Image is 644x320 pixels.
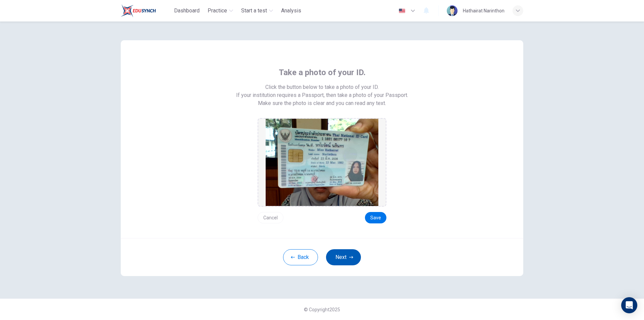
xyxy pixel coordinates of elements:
button: Practice [205,5,236,17]
button: Cancel [258,212,283,223]
div: Hathairat Narinthon [463,7,504,15]
div: Open Intercom Messenger [621,297,637,313]
span: Analysis [281,7,301,15]
button: Start a test [238,5,276,17]
img: en [398,8,406,13]
span: Start a test [241,7,267,15]
button: Next [326,249,361,265]
button: Dashboard [171,5,202,17]
span: Take a photo of your ID. [279,67,366,78]
button: Save [365,212,386,223]
img: preview screemshot [266,119,378,206]
span: © Copyright 2025 [304,307,340,312]
span: Practice [208,7,227,15]
span: Dashboard [174,7,200,15]
img: Profile picture [447,5,458,16]
button: Back [283,249,318,265]
img: Train Test logo [121,4,156,17]
a: Train Test logo [121,4,171,17]
span: Click the button below to take a photo of your ID. If your institution requires a Passport, then ... [236,83,408,99]
span: Make sure the photo is clear and you can read any text. [258,99,386,107]
button: Analysis [278,5,304,17]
